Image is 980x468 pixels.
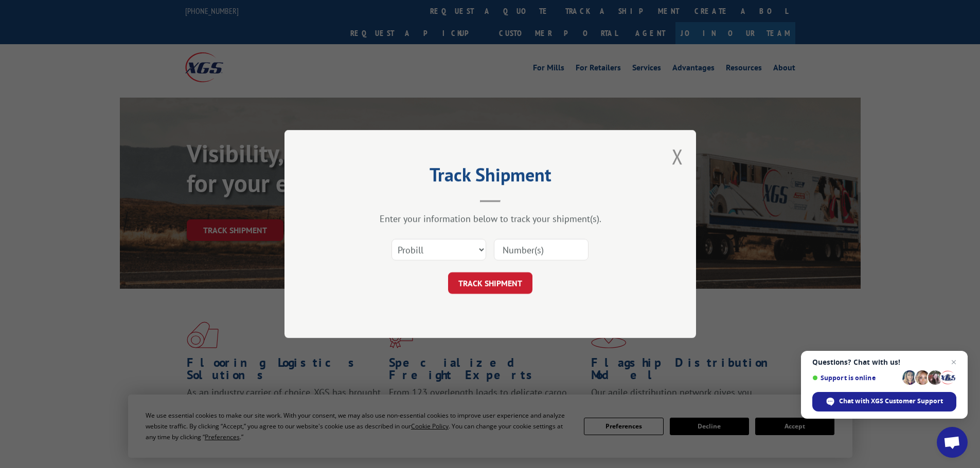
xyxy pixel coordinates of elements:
[494,239,589,260] input: Number(s)
[672,143,683,170] button: Close modal
[948,356,960,368] span: Close chat
[937,427,968,458] div: Open chat
[812,392,956,411] div: Chat with XGS Customer Support
[839,397,943,406] span: Chat with XGS Customer Support
[336,167,645,187] h2: Track Shipment
[812,358,956,366] span: Questions? Chat with us!
[336,213,645,224] div: Enter your information below to track your shipment(s).
[812,374,899,382] span: Support is online
[448,272,532,294] button: TRACK SHIPMENT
